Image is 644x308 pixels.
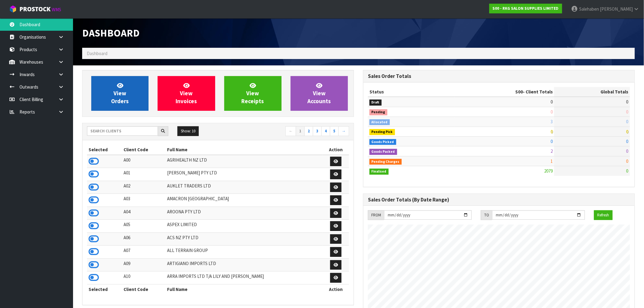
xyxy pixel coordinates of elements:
[122,246,166,259] td: A07
[368,87,455,97] th: Status
[321,126,330,136] a: 4
[626,109,628,115] span: 0
[122,207,166,220] td: A04
[369,109,387,115] span: Pending
[338,126,349,136] a: →
[481,210,492,220] div: TO
[177,126,199,136] button: Show: 10
[166,194,323,207] td: AMACRON [GEOGRAPHIC_DATA]
[166,168,323,181] td: [PERSON_NAME] PTY LTD
[551,99,553,105] span: 0
[87,126,158,136] input: Search clients
[166,246,323,259] td: ALL TERRAIN GROUP
[222,126,349,137] nav: Page navigation
[368,73,630,79] h3: Sales Order Totals
[111,82,129,105] span: View Orders
[369,139,396,145] span: Goods Picked
[626,158,628,164] span: 0
[369,149,397,155] span: Goods Packed
[313,126,322,136] a: 3
[544,168,553,174] span: 2079
[369,100,382,106] span: Draft
[166,284,323,294] th: Full Name
[551,109,553,115] span: 0
[369,119,390,125] span: Allocated
[166,258,323,271] td: ARTIGIANO IMPORTS LTD
[626,129,628,135] span: 0
[600,6,633,12] span: [PERSON_NAME]
[158,76,215,111] a: ViewInvoices
[493,6,559,11] strong: S00 - RKG SALON SUPPLIES LIMITED
[368,210,384,220] div: FROM
[9,5,17,13] img: cube-alt.png
[166,271,323,285] td: ARRA IMPORTS LTD T/A LILY AND [PERSON_NAME]
[82,26,140,39] span: Dashboard
[87,51,107,56] span: Dashboard
[551,129,553,135] span: 0
[91,76,149,111] a: ViewOrders
[626,168,628,174] span: 0
[122,233,166,246] td: A06
[369,129,395,135] span: Pending Pick
[122,168,166,181] td: A01
[166,181,323,194] td: AUKLET TRADERS LTD
[122,155,166,168] td: A00
[166,233,323,246] td: ACS NZ PTY LTD
[626,138,628,144] span: 0
[330,126,339,136] a: 5
[52,7,61,12] small: WMS
[551,148,553,154] span: 2
[285,126,296,136] a: ←
[323,284,349,294] th: Action
[291,76,348,111] a: ViewAccounts
[551,158,553,164] span: 1
[626,119,628,124] span: 0
[19,5,51,13] span: ProStock
[166,145,323,155] th: Full Name
[166,155,323,168] td: AGRIHEALTH NZ LTD
[551,138,553,144] span: 0
[455,87,555,97] th: - Client Totals
[594,210,613,220] button: Refresh
[122,181,166,194] td: A02
[122,220,166,233] td: A05
[87,145,122,155] th: Selected
[554,87,630,97] th: Global Totals
[369,169,389,175] span: Finalised
[122,258,166,271] td: A09
[242,82,264,105] span: View Receipts
[122,194,166,207] td: A03
[304,126,313,136] a: 2
[122,271,166,285] td: A10
[166,207,323,220] td: AROONA PTY LTD
[87,284,122,294] th: Selected
[307,82,331,105] span: View Accounts
[368,197,630,203] h3: Sales Order Totals (By Date Range)
[122,284,166,294] th: Client Code
[579,6,599,12] span: Salehaben
[122,145,166,155] th: Client Code
[224,76,282,111] a: ViewReceipts
[369,159,402,165] span: Pending Charges
[323,145,349,155] th: Action
[626,148,628,154] span: 0
[166,220,323,233] td: ASPEX LIMITED
[296,126,305,136] a: 1
[626,99,628,105] span: 0
[176,82,197,105] span: View Invoices
[489,4,562,13] a: S00 - RKG SALON SUPPLIES LIMITED
[515,89,523,95] span: S00
[551,119,553,124] span: 3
